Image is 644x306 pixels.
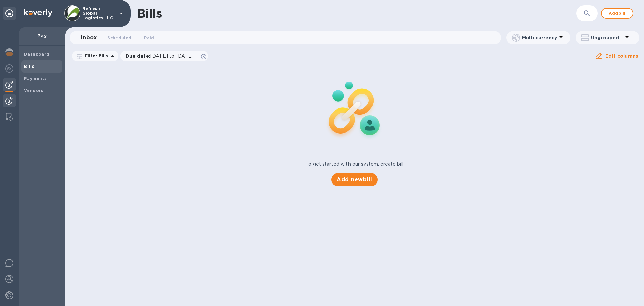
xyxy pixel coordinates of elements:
div: Unpin categories [3,7,16,20]
b: Dashboard [24,52,50,57]
button: Add newbill [331,173,377,186]
p: Filter Bills [82,53,108,59]
u: Edit columns [605,53,638,59]
div: Due date:[DATE] to [DATE] [120,51,208,61]
p: Due date : [126,53,197,59]
button: Addbill [601,8,633,19]
span: [DATE] to [DATE] [150,53,194,59]
span: Paid [144,34,154,41]
b: Bills [24,64,34,69]
h1: Bills [137,6,162,20]
p: To get started with our system, create bill [306,161,404,168]
p: Pay [24,32,60,39]
span: Scheduled [107,34,131,41]
img: Foreign exchange [5,64,13,73]
b: Payments [24,76,47,81]
span: Add bill [607,9,627,17]
b: Vendors [24,88,44,93]
p: Multi currency [522,34,557,41]
img: Logo [24,9,52,17]
span: Add new bill [337,176,372,184]
p: Ungrouped [591,34,623,41]
span: Inbox [81,33,97,42]
p: Refresh Global Logistics LLC [82,6,116,20]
